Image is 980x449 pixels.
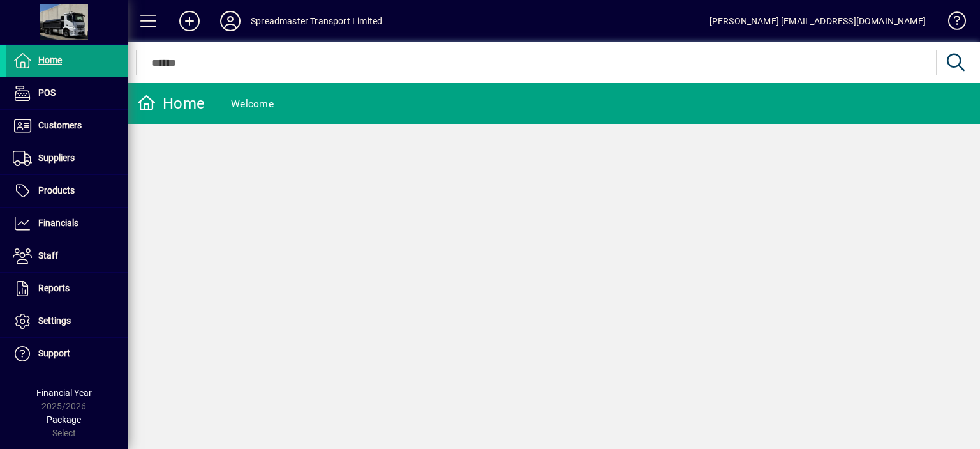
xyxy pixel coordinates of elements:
span: Home [38,55,62,65]
button: Profile [210,10,251,33]
a: POS [6,77,128,109]
a: Products [6,175,128,207]
span: Staff [38,250,58,261]
a: Suppliers [6,142,128,174]
span: Products [38,185,75,195]
span: Financials [38,218,78,228]
span: Settings [38,316,71,326]
span: Customers [38,120,82,130]
a: Support [6,338,128,370]
span: Support [38,348,70,358]
div: Welcome [231,94,274,114]
a: Settings [6,305,128,337]
button: Add [169,10,210,33]
div: Spreadmaster Transport Limited [251,11,382,31]
a: Customers [6,110,128,142]
span: Reports [38,283,70,293]
span: POS [38,88,56,98]
a: Staff [6,240,128,272]
a: Knowledge Base [939,3,964,44]
span: Suppliers [38,153,75,163]
div: Home [137,93,205,114]
a: Reports [6,273,128,305]
span: Financial Year [36,388,92,398]
span: Package [47,415,81,425]
div: [PERSON_NAME] [EMAIL_ADDRESS][DOMAIN_NAME] [709,11,926,31]
a: Financials [6,208,128,240]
